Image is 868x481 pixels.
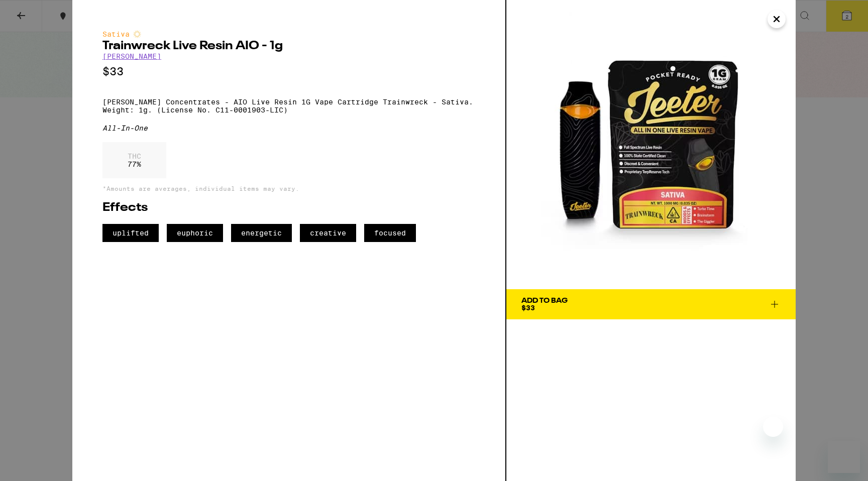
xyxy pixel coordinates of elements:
div: All-In-One [102,124,475,132]
p: *Amounts are averages, individual items may vary. [102,185,475,192]
div: Sativa [102,30,475,38]
span: focused [364,224,416,242]
span: $33 [521,304,535,312]
span: creative [300,224,356,242]
iframe: Close message [763,417,783,437]
span: energetic [231,224,292,242]
p: THC [128,152,141,160]
span: euphoric [167,224,223,242]
span: uplifted [102,224,159,242]
a: [PERSON_NAME] [102,52,161,60]
p: $33 [102,65,475,78]
h2: Trainwreck Live Resin AIO - 1g [102,40,475,52]
button: Add To Bag$33 [506,289,796,319]
img: sativaColor.svg [133,30,141,38]
div: Add To Bag [521,297,568,304]
h2: Effects [102,202,475,214]
iframe: Button to launch messaging window [828,441,860,473]
p: [PERSON_NAME] Concentrates - AIO Live Resin 1G Vape Cartridge Trainwreck - Sativa. Weight: 1g. (L... [102,98,475,114]
div: 77 % [102,142,166,178]
button: Close [768,10,786,28]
